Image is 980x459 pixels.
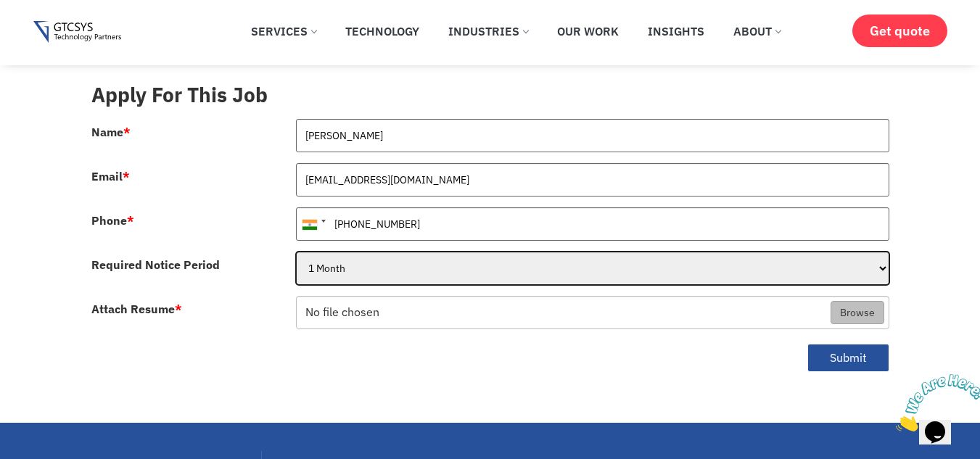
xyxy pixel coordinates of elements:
label: Required Notice Period [91,259,220,270]
iframe: chat widget [890,368,980,437]
span: Get quote [870,23,930,38]
div: India (भारत): +91 [297,208,330,240]
button: Submit [807,344,889,372]
label: Phone [91,215,134,226]
input: 081234 56789 [296,207,889,241]
label: Attach Resume [91,303,182,315]
a: Services [240,15,327,47]
img: Gtcsys logo [33,21,121,44]
img: Chat attention grabber [6,6,96,63]
a: Industries [437,15,539,47]
a: Get quote [852,15,947,47]
label: Email [91,170,130,182]
h3: Apply For This Job [91,83,889,107]
a: Our Work [546,15,630,47]
label: Name [91,126,131,138]
a: Insights [637,15,715,47]
a: Technology [334,15,430,47]
a: About [722,15,791,47]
